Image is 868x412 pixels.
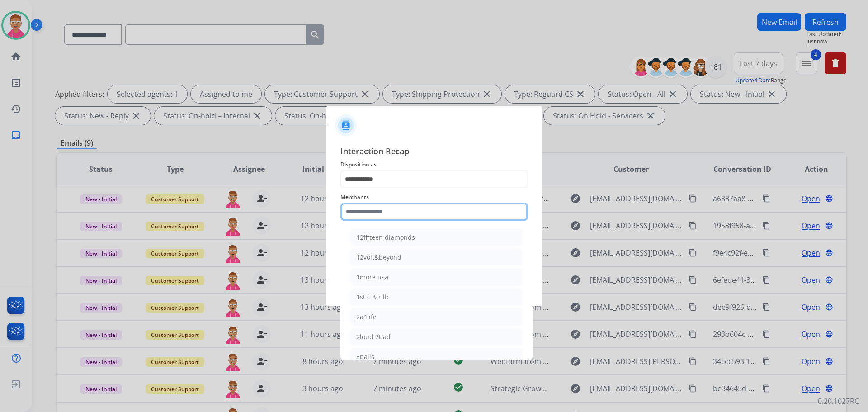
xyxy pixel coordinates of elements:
div: 1more usa [356,273,388,282]
span: Merchants [340,192,528,203]
p: 0.20.1027RC [818,396,859,407]
span: Disposition as [340,159,528,170]
div: 2loud 2bad [356,332,391,341]
div: 12volt&beyond [356,253,401,262]
span: Interaction Recap [340,145,528,159]
img: contactIcon [335,114,357,136]
div: 2a4life [356,313,377,322]
div: 3balls [356,352,374,361]
div: 1st c & r llc [356,293,390,302]
div: 12fifteen diamonds [356,233,415,242]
